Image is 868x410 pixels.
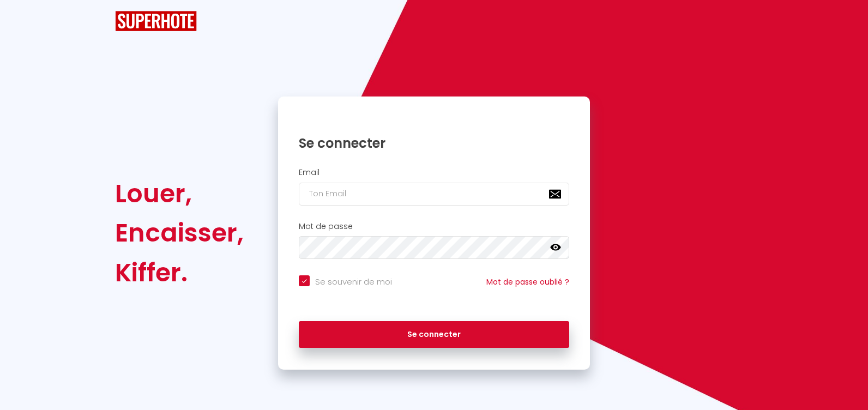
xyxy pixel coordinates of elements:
[299,183,569,206] input: Ton Email
[115,174,244,213] div: Louer,
[299,135,569,152] h1: Se connecter
[115,213,244,252] div: Encaisser,
[299,222,569,231] h2: Mot de passe
[299,168,569,177] h2: Email
[115,11,197,31] img: SuperHote logo
[115,253,244,292] div: Kiffer.
[486,276,569,287] a: Mot de passe oublié ?
[299,321,569,348] button: Se connecter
